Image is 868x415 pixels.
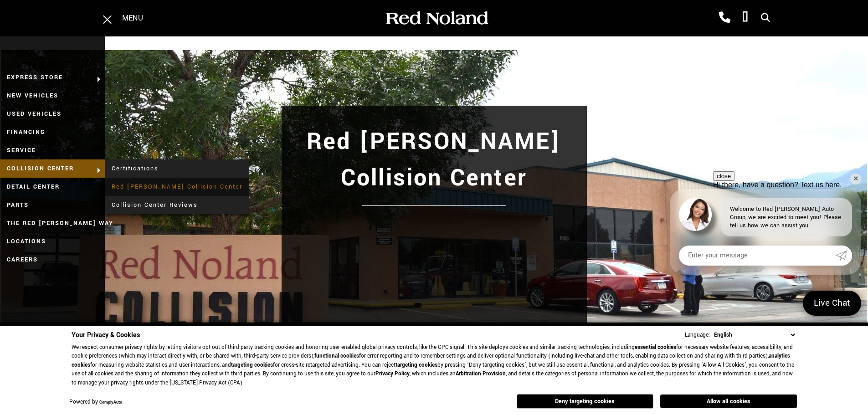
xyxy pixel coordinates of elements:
span: Your Privacy & Cookies [72,330,140,340]
button: Allow all cookies [660,395,797,408]
a: Live Chat [803,291,861,316]
input: Enter your message [679,246,836,266]
strong: Arbitration Provision [456,370,506,378]
a: Submit [836,246,852,266]
div: Language: [685,332,710,338]
span: Live Chat [809,297,855,309]
h1: Red [PERSON_NAME] Collision Center [290,123,578,196]
a: Certifications [105,159,249,178]
iframe: podium webchat widget prompt [713,171,868,270]
a: Collision Center Reviews [105,196,249,214]
a: ComplyAuto [99,400,122,405]
strong: analytics cookies [72,352,790,369]
div: Powered by [69,400,122,405]
img: Agent profile photo [679,198,712,231]
a: Red [PERSON_NAME] Collision Center [105,178,249,196]
strong: functional cookies [314,352,359,360]
select: Language Select [712,330,797,340]
strong: targeting cookies [231,361,273,369]
p: We respect consumer privacy rights by letting visitors opt out of third-party tracking cookies an... [72,343,797,388]
strong: essential cookies [635,343,676,351]
img: Red Noland Auto Group [384,10,489,26]
button: Deny targeting cookies [517,394,653,409]
strong: targeting cookies [395,361,437,369]
div: Welcome to Red [PERSON_NAME] Auto Group, we are excited to meet you! Please tell us how we can as... [721,198,852,236]
a: Privacy Policy [375,370,410,378]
